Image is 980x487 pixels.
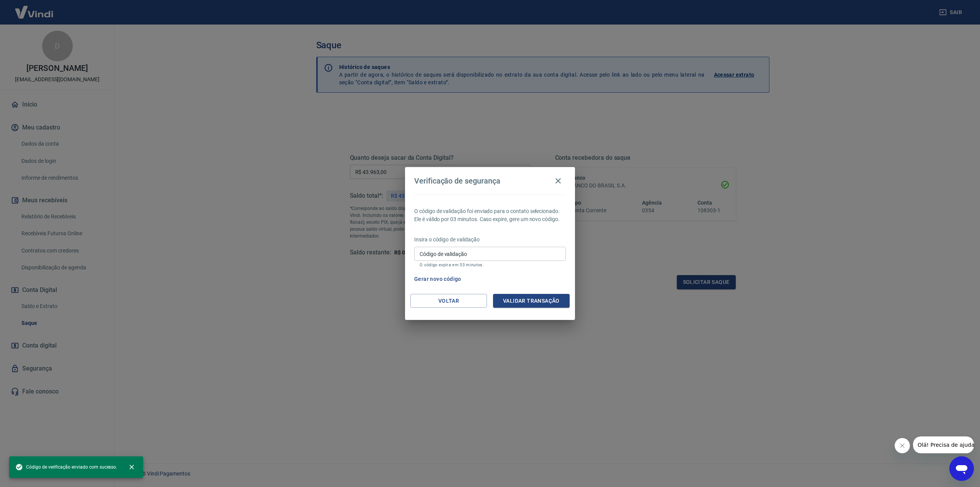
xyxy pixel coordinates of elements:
iframe: Botão para abrir a janela de mensagens [949,456,974,481]
button: Gerar novo código [411,272,464,286]
button: Voltar [410,294,487,308]
h4: Verificação de segurança [414,176,500,185]
p: O código de validação foi enviado para o contato selecionado. Ele é válido por 03 minutos. Caso e... [414,207,566,223]
span: Código de verificação enviado com sucesso. [15,463,117,471]
p: Insira o código de validação [414,236,566,244]
iframe: Mensagem da empresa [913,436,974,453]
button: close [123,459,140,476]
button: Validar transação [493,294,570,308]
span: Olá! Precisa de ajuda? [5,5,64,11]
p: O código expira em 03 minutos. [420,262,560,267]
iframe: Fechar mensagem [895,438,910,453]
